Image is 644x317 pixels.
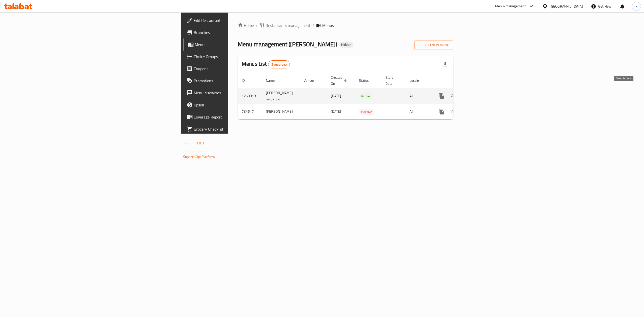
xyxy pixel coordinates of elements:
[183,123,288,135] a: Grocery Checklist
[266,77,281,84] span: Name
[304,77,321,84] span: Vendor
[194,90,284,96] span: Menu disclaimer
[322,22,334,28] span: Menus
[194,17,284,23] span: Edit Restaurant
[435,106,448,118] button: more
[196,140,204,146] span: 1.0.0
[431,73,488,88] th: Actions
[183,63,288,75] a: Coupons
[495,3,526,9] div: Menu-management
[331,93,341,99] span: [DATE]
[435,90,448,102] button: more
[381,88,406,104] td: -
[339,43,353,47] span: Hidden
[359,93,372,99] span: Active
[194,29,284,35] span: Branches
[331,74,349,87] span: Created On
[448,106,460,118] button: Change Status
[242,60,290,68] h2: Menus List
[359,109,374,115] span: Inactive
[183,75,288,87] a: Promotions
[238,73,488,120] table: enhanced table
[268,60,290,68] div: Total records count
[238,22,453,28] nav: breadcrumb
[183,148,206,155] span: Get support on:
[406,88,431,104] td: All
[268,62,290,67] span: 2 record(s)
[194,54,284,60] span: Choice Groups
[410,77,425,84] span: Locale
[183,140,195,146] span: Version:
[194,78,284,84] span: Promotions
[183,111,288,123] a: Coverage Report
[195,42,284,48] span: Menus
[385,74,399,87] span: Start Date
[183,14,288,26] a: Edit Restaurant
[439,58,451,70] div: Export file
[331,108,341,115] span: [DATE]
[183,38,288,51] a: Menus
[359,77,375,84] span: Status
[194,114,284,120] span: Coverage Report
[194,102,284,108] span: Upsell
[381,104,406,119] td: -
[183,87,288,99] a: Menu disclaimer
[418,42,449,48] span: Add New Menu
[339,42,353,48] div: Hidden
[550,4,583,9] div: [GEOGRAPHIC_DATA]
[183,153,215,160] a: Support.OpsPlatform
[194,66,284,72] span: Coupons
[635,4,637,9] span: K
[406,104,431,119] td: All
[183,51,288,63] a: Choice Groups
[183,99,288,111] a: Upsell
[194,126,284,132] span: Grocery Checklist
[183,26,288,38] a: Branches
[414,41,453,50] button: Add New Menu
[312,22,314,28] li: /
[242,77,251,84] span: ID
